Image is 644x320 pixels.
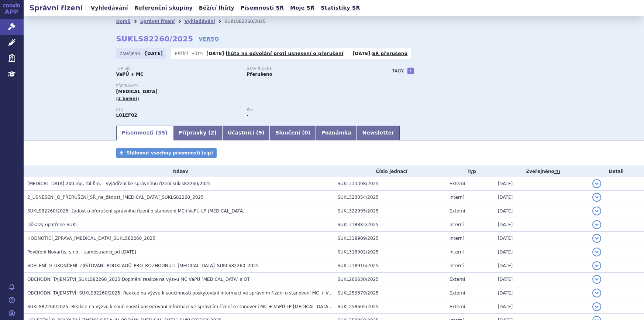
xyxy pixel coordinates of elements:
strong: VaPÚ + MC [116,72,144,77]
a: Písemnosti (35) [116,126,173,140]
span: 9 [258,130,262,136]
p: Typ SŘ: [116,67,240,71]
button: detail [592,261,601,270]
td: [DATE] [494,273,589,286]
span: OBCHODNÍ TAJEMSTVÍ_SUKLS82260_2025 Doplnění reakce na výzvu MC VaPÚ Kisqali s OT [27,277,250,282]
span: Externí [450,181,465,186]
td: SUKL258605/2025 [334,300,446,314]
button: detail [592,275,601,284]
span: SDĚLENÍ_O_UKONČENÍ_ZJIŠŤOVÁNÍ_PODKLADŮ_PRO_ROZHODNUTÍ_KISQALI_SUKLS82260_2025 [27,263,259,268]
td: SUKL318902/2025 [334,245,446,259]
span: Interní [450,236,464,241]
span: [MEDICAL_DATA] [116,89,158,94]
span: Interní [450,249,464,255]
span: Důkazy opatřené SÚKL [27,222,78,227]
button: detail [592,179,601,188]
h3: Tagy [392,67,404,75]
td: SUKL259379/2025 [334,286,446,300]
a: Referenční skupiny [132,3,195,13]
td: SUKL322995/2025 [334,204,446,218]
th: Detail [589,166,644,177]
button: detail [592,302,601,311]
a: Písemnosti SŘ [238,3,286,13]
strong: Přerušeno [247,72,272,77]
span: Interní [450,263,464,268]
strong: RIBOCIKLIB [116,113,137,118]
a: Moje SŘ [288,3,317,13]
p: Stav řízení: [247,67,370,71]
span: SUKLS82260/2025: Reakce na výzvu k součinnosti poskytování informací ve správním řízení o stanove... [27,304,442,309]
strong: [DATE] [353,51,371,56]
button: detail [592,248,601,256]
span: OBCHODNÍ TAJEMSTVÍ: SUKLS82260/2025: Reakce na výzvu k součinnosti poskytování informací ve správ... [27,290,493,296]
span: Běžící lhůty: [175,51,204,57]
td: [DATE] [494,177,589,191]
strong: SUKLS82260/2025 [116,34,193,43]
a: Stáhnout všechny písemnosti (zip) [116,148,217,158]
span: HODNOTÍCÍ_ZPRÁVA_KISQALI_SUKLS82260_2025 [27,236,155,241]
a: Účastníci (9) [222,126,270,140]
strong: [DATE] [145,51,163,56]
p: - [206,51,343,57]
a: SŘ přerušeno [372,51,407,56]
span: 2 [211,130,214,136]
span: (2 balení) [116,96,140,101]
span: Externí [450,304,465,309]
a: Statistiky SŘ [318,3,362,13]
p: RS: [247,108,370,112]
td: SUKL318909/2025 [334,232,446,245]
a: + [407,68,414,74]
strong: [DATE] [206,51,224,56]
td: SUKL260630/2025 [334,273,446,286]
a: Správní řízení [140,19,175,24]
li: SUKLS82260/2025 [225,16,275,27]
span: Externí [450,208,465,214]
abbr: (?) [554,169,560,174]
button: detail [592,207,601,215]
span: 2_USNESENÍ_O_PŘERUŠENÍ_SŘ_na_žádost_KISQALI_SUKLS82260_2025 [27,195,204,200]
a: VERSO [199,35,219,42]
td: [DATE] [494,259,589,273]
td: [DATE] [494,218,589,232]
span: 0 [304,130,308,136]
a: lhůta na odvolání proti usnesení o přerušení [226,51,343,56]
td: [DATE] [494,300,589,314]
p: - [353,51,408,57]
a: Domů [116,19,131,24]
button: detail [592,289,601,297]
button: detail [592,220,601,229]
span: Pověření Novartis, s.r.o. - zaměstnanci_od 12.3.2025 [27,249,136,255]
td: [DATE] [494,204,589,218]
a: Newsletter [357,126,400,140]
td: [DATE] [494,232,589,245]
td: SUKL333398/2025 [334,177,446,191]
a: Přípravky (2) [173,126,222,140]
strong: - [247,113,249,118]
td: [DATE] [494,191,589,204]
span: Interní [450,195,464,200]
td: SUKL318883/2025 [334,218,446,232]
span: 35 [158,130,165,136]
th: Název [24,166,334,177]
h2: Správní řízení [24,3,89,13]
th: Číslo jednací [334,166,446,177]
th: Typ [446,166,494,177]
td: [DATE] [494,245,589,259]
td: SUKL318916/2025 [334,259,446,273]
a: Poznámka [316,126,357,140]
td: [DATE] [494,286,589,300]
span: KISQALI 200 mg, tbl.flm. - Vyjádření ke správnímu řízení sukls82260/2025 [27,181,211,186]
a: Sloučení (0) [270,126,316,140]
p: ATC: [116,108,240,112]
button: detail [592,193,601,202]
span: Stáhnout všechny písemnosti (zip) [127,150,213,156]
th: Zveřejněno [494,166,589,177]
button: detail [592,234,601,243]
a: Vyhledávání [184,19,215,24]
span: Zahájeno: [120,51,143,57]
td: SUKL323054/2025 [334,191,446,204]
p: Přípravky: [116,84,378,88]
span: Externí [450,277,465,282]
span: Interní [450,222,464,227]
span: Externí [450,290,465,296]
